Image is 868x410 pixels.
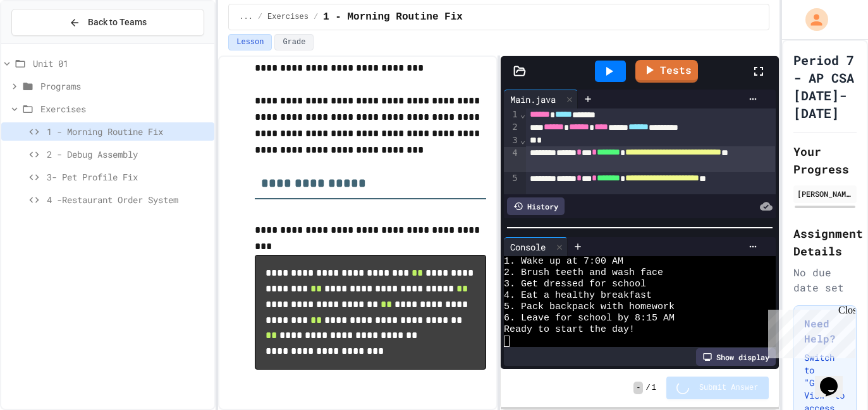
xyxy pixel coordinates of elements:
[33,57,209,70] span: Unit 01
[504,172,520,198] div: 5
[504,267,663,279] span: 2. Brush teeth and wash face
[47,125,209,138] span: 1 - Morning Routine Fix
[504,240,552,254] div: Console
[645,383,650,393] span: /
[635,60,698,83] a: Tests
[47,170,209,184] span: 3- Pet Profile Fix
[696,348,776,366] div: Show display
[507,197,565,215] div: History
[504,290,652,302] span: 4. Eat a healthy breakfast
[504,302,675,313] span: 5. Pack backpack with homework
[258,12,262,22] span: /
[314,12,318,22] span: /
[793,143,857,178] h2: Your Progress
[5,5,87,80] div: Chat with us now!Close
[699,383,759,393] span: Submit Answer
[797,188,853,199] div: [PERSON_NAME]
[504,324,635,336] span: Ready to start the day!
[47,148,209,161] span: 2 - Debug Assembly
[504,147,520,173] div: 4
[792,5,831,34] div: My Account
[520,109,526,119] span: Fold line
[652,383,656,393] span: 1
[323,9,463,25] span: 1 - Morning Routine Fix
[504,108,520,121] div: 1
[239,12,253,22] span: ...
[793,51,857,122] h1: Period 7 - AP CSA [DATE]-[DATE]
[633,382,643,394] span: -
[504,121,520,134] div: 2
[40,102,209,115] span: Exercises
[40,79,209,93] span: Programs
[504,256,623,267] span: 1. Wake up at 7:00 AM
[274,34,314,50] button: Grade
[504,134,520,147] div: 3
[815,360,855,397] iframe: chat widget
[763,305,855,358] iframe: chat widget
[88,16,147,29] span: Back to Teams
[793,265,857,295] div: No due date set
[267,12,309,22] span: Exercises
[504,313,675,324] span: 6. Leave for school by 8:15 AM
[520,135,526,145] span: Fold line
[47,193,209,206] span: 4 -Restaurant Order System
[504,279,646,290] span: 3. Get dressed for school
[228,34,272,50] button: Lesson
[793,225,857,260] h2: Assignment Details
[504,93,562,106] div: Main.java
